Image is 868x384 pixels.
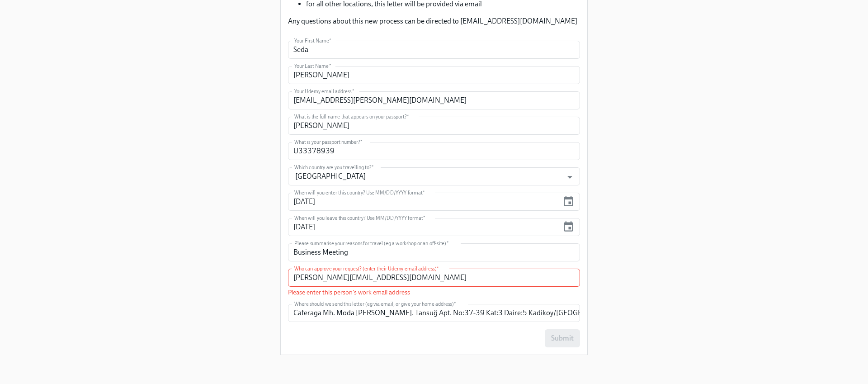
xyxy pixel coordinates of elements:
input: MM/DD/YYYY [288,218,559,236]
p: Any questions about this new process can be directed to [EMAIL_ADDRESS][DOMAIN_NAME] [288,16,580,26]
button: Open [563,170,577,184]
input: MM/DD/YYYY [288,193,559,211]
p: Please enter this person's work email address [288,288,580,297]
